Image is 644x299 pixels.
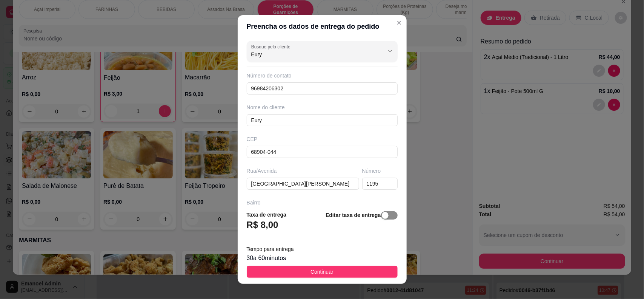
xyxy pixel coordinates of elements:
[362,178,398,190] input: Ex.: 44
[247,199,398,206] div: Bairro
[384,45,396,57] button: Show suggestions
[247,254,398,263] div: 30 a 60 minutos
[247,246,294,252] span: Tempo para entrega
[247,167,359,175] div: Rua/Avenida
[247,114,398,126] input: Ex.: João da Silva
[247,266,398,278] button: Continuar
[247,135,398,143] div: CEP
[247,219,278,231] h3: R$ 8,00
[251,43,293,50] label: Busque pelo cliente
[251,51,372,58] input: Busque pelo cliente
[326,212,381,218] strong: Editar taxa de entrega
[362,167,398,175] div: Número
[247,104,398,111] div: Nome do cliente
[393,17,405,29] button: Close
[238,15,407,38] header: Preencha os dados de entrega do pedido
[247,72,398,79] div: Número de contato
[247,82,398,95] input: Ex.: (11) 9 8888-9999
[247,178,359,190] input: Ex.: Rua Oscar Freire
[310,268,334,276] span: Continuar
[247,146,398,158] input: Ex.: 00000-000
[247,212,287,218] strong: Taxa de entrega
